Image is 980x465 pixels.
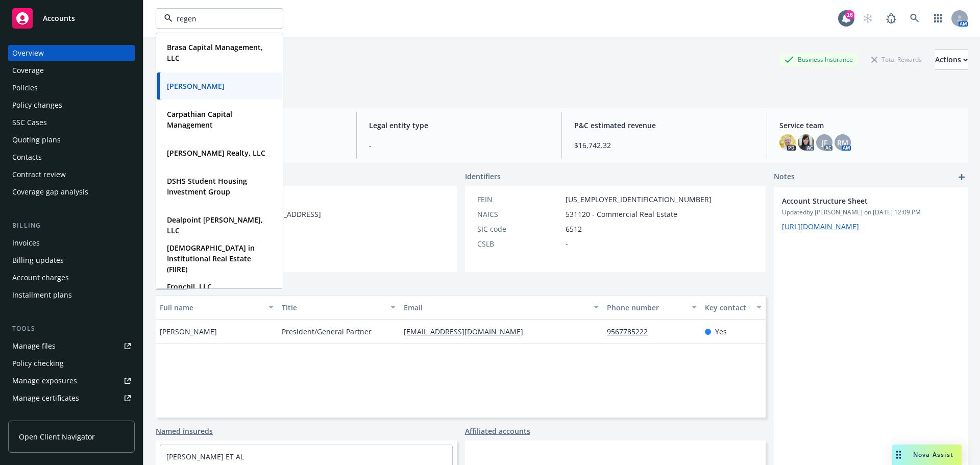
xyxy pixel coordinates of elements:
a: Contract review [8,166,135,183]
span: Identifiers [465,171,501,182]
span: Notes [774,171,795,183]
strong: [DEMOGRAPHIC_DATA] in Institutional Real Estate (FIIRE) [167,243,255,274]
div: Tools [8,324,135,334]
div: Quoting plans [12,132,61,148]
span: Yes [715,326,727,337]
div: SSC Cases [12,114,47,131]
div: Business Insurance [779,53,858,66]
a: Billing updates [8,252,135,268]
div: SIC code [477,224,561,234]
span: - [566,238,568,249]
a: Account charges [8,270,135,286]
a: Manage certificates [8,390,135,406]
div: Drag to move [892,445,905,465]
div: Actions [935,50,968,69]
a: Affiliated accounts [465,426,530,436]
div: Policy changes [12,97,62,113]
strong: [PERSON_NAME] [167,81,225,91]
a: Report a Bug [881,8,901,29]
div: Policies [12,80,38,96]
div: Manage claims [12,407,64,424]
span: - [369,140,549,151]
a: Start snowing [857,8,878,29]
a: Policies [8,80,135,96]
a: add [955,171,968,183]
img: photo [779,134,796,151]
span: $16,742.32 [574,140,754,151]
div: Coverage [12,62,44,79]
span: 6512 [566,224,582,234]
div: Full name [160,302,262,313]
div: CSLB [477,238,561,249]
a: Manage exposures [8,373,135,389]
div: Invoices [12,235,40,251]
div: Manage exposures [12,373,77,389]
button: Key contact [701,295,766,320]
div: Manage files [12,338,56,354]
a: Accounts [8,4,135,33]
div: Phone number [607,302,685,313]
span: President/General Partner [282,326,372,337]
a: 9567785222 [607,327,656,336]
a: Coverage [8,62,135,79]
a: [EMAIL_ADDRESS][DOMAIN_NAME] [404,327,531,336]
button: Nova Assist [892,445,962,465]
span: [US_EMPLOYER_IDENTIFICATION_NUMBER] [566,194,712,205]
div: Contacts [12,149,42,165]
div: Account charges [12,270,69,286]
a: [PERSON_NAME] ET AL [166,452,244,461]
strong: Brasa Capital Management, LLC [167,42,263,63]
button: Email [400,295,603,320]
div: Key contact [705,302,750,313]
div: Overview [12,45,44,61]
div: Manage certificates [12,390,79,406]
strong: DSHS Student Housing Investment Group [167,176,247,197]
span: Accounts [43,14,75,22]
a: Quoting plans [8,132,135,148]
div: Email [404,302,587,313]
span: Open Client Navigator [19,431,95,442]
div: Policy checking [12,355,64,372]
a: Invoices [8,235,135,251]
div: NAICS [477,209,561,219]
span: [PERSON_NAME] [160,326,217,337]
button: Title [278,295,400,320]
a: [URL][DOMAIN_NAME] [782,222,859,231]
span: Nova Assist [913,450,953,459]
a: Manage claims [8,407,135,424]
div: 16 [845,10,854,19]
div: Installment plans [12,287,72,303]
a: Coverage gap analysis [8,184,135,200]
span: JF [822,137,827,148]
span: Service team [779,120,960,131]
a: Installment plans [8,287,135,303]
a: Policy changes [8,97,135,113]
button: Actions [935,50,968,70]
input: Filter by keyword [173,13,262,24]
a: Policy checking [8,355,135,372]
div: Total Rewards [866,53,927,66]
a: Contacts [8,149,135,165]
span: Legal entity type [369,120,549,131]
div: Title [282,302,384,313]
span: P&C estimated revenue [574,120,754,131]
span: RM [837,137,848,148]
a: Switch app [928,8,948,29]
span: Updated by [PERSON_NAME] on [DATE] 12:09 PM [782,208,960,217]
a: Search [904,8,925,29]
span: 531120 - Commercial Real Estate [566,209,677,219]
span: [STREET_ADDRESS] [256,209,321,219]
div: Contract review [12,166,66,183]
div: Coverage gap analysis [12,184,88,200]
a: Named insureds [156,426,213,436]
div: Account Structure SheetUpdatedby [PERSON_NAME] on [DATE] 12:09 PM[URL][DOMAIN_NAME] [774,187,968,240]
span: Account Structure Sheet [782,195,933,206]
strong: [PERSON_NAME] Realty, LLC [167,148,265,158]
div: FEIN [477,194,561,205]
a: Manage files [8,338,135,354]
a: Overview [8,45,135,61]
button: Full name [156,295,278,320]
a: SSC Cases [8,114,135,131]
strong: Fronchil, LLC [167,282,212,291]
